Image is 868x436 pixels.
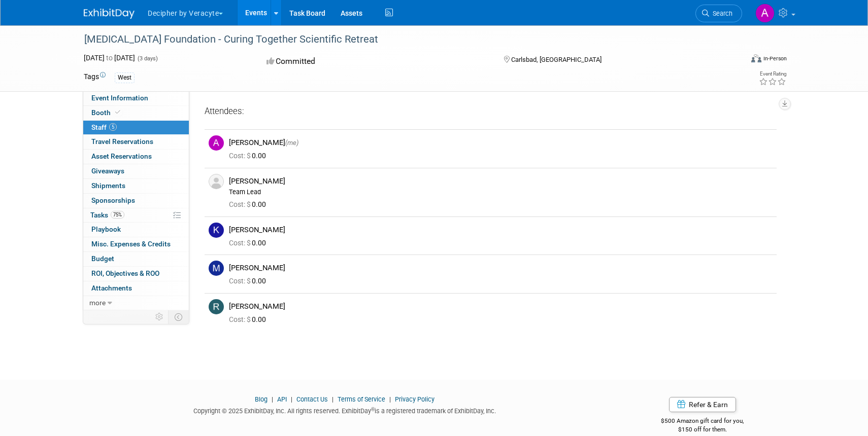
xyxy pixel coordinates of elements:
[91,284,132,292] span: Attachments
[84,71,106,83] td: Tags
[91,108,122,117] span: Booth
[91,196,135,204] span: Sponsorships
[209,135,224,151] img: A.jpg
[137,55,158,62] span: (3 days)
[83,296,189,310] a: more
[229,239,252,247] span: Cost: $
[229,176,773,186] div: [PERSON_NAME]
[83,179,189,193] a: Shipments
[621,410,785,433] div: $500 Amazon gift card for you,
[84,404,606,416] div: Copyright © 2025 ExhibitDay, Inc. All rights reserved. ExhibitDay is a registered trademark of Ex...
[229,263,773,273] div: [PERSON_NAME]
[269,395,276,403] span: |
[387,395,393,403] span: |
[371,407,375,412] sup: ®
[91,167,124,175] span: Giveaways
[83,252,189,266] a: Budget
[395,395,435,403] a: Privacy Policy
[90,211,124,219] span: Tasks
[151,310,169,323] td: Personalize Event Tab Strip
[91,137,153,146] span: Travel Reservations
[209,223,224,238] img: K.jpg
[263,53,488,70] div: Committed
[229,188,773,196] div: Team Lead
[229,277,252,285] span: Cost: $
[91,240,171,248] span: Misc. Expenses & Credits
[229,239,270,247] span: 0.00
[83,223,189,237] a: Playbook
[105,54,114,62] span: to
[91,269,159,277] span: ROI, Objectives & ROO
[169,310,189,323] td: Toggle Event Tabs
[229,152,270,160] span: 0.00
[89,299,106,307] span: more
[91,255,114,263] span: Budget
[229,138,773,148] div: [PERSON_NAME]
[205,105,777,119] div: Attendees:
[621,425,785,434] div: $150 off for them.
[511,56,602,63] span: Carlsbad, [GEOGRAPHIC_DATA]
[111,211,124,219] span: 75%
[285,139,298,147] span: (me)
[83,208,189,223] a: Tasks75%
[91,181,125,190] span: Shipments
[115,72,135,83] div: West
[83,164,189,178] a: Giveaways
[755,4,775,23] img: Amy Wahba
[91,123,117,131] span: Staff
[229,200,252,208] span: Cost: $
[763,55,787,62] div: In-Person
[83,150,189,164] a: Asset Reservations
[83,237,189,251] a: Misc. Expenses & Credits
[296,395,328,403] a: Contact Us
[229,315,270,323] span: 0.00
[83,121,189,135] a: Staff5
[229,200,270,208] span: 0.00
[115,110,120,115] i: Booth reservation complete
[255,395,268,403] a: Blog
[288,395,295,403] span: |
[83,106,189,120] a: Booth
[229,302,773,311] div: [PERSON_NAME]
[709,10,732,17] span: Search
[229,225,773,235] div: [PERSON_NAME]
[209,174,224,189] img: Associate-Profile-5.png
[751,54,761,62] img: Format-Inperson.png
[91,152,152,160] span: Asset Reservations
[209,261,224,276] img: M.jpg
[682,53,787,68] div: Event Format
[329,395,336,403] span: |
[669,397,736,412] a: Refer & Earn
[84,54,135,62] span: [DATE] [DATE]
[229,152,252,160] span: Cost: $
[91,94,148,102] span: Event Information
[83,135,189,149] a: Travel Reservations
[83,91,189,105] a: Event Information
[338,395,385,403] a: Terms of Service
[84,9,135,19] img: ExhibitDay
[277,395,287,403] a: API
[229,315,252,323] span: Cost: $
[91,225,121,233] span: Playbook
[83,281,189,296] a: Attachments
[83,194,189,208] a: Sponsorships
[229,277,270,285] span: 0.00
[109,123,117,131] span: 5
[81,30,727,49] div: [MEDICAL_DATA] Foundation - Curing Together Scientific Retreat
[695,5,742,22] a: Search
[759,71,786,77] div: Event Rating
[209,299,224,314] img: R.jpg
[83,267,189,281] a: ROI, Objectives & ROO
